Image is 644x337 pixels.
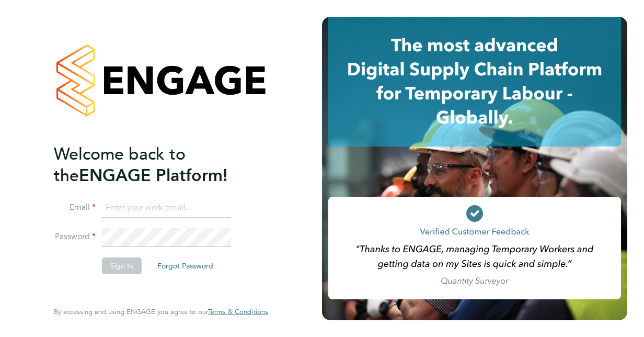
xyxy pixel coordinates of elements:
[54,307,268,316] span: By accessing and using ENGAGE you agree to our
[54,202,96,213] label: Email
[54,143,258,186] h2: ENGAGE Platform!
[208,307,268,316] span: Terms & Conditions
[208,308,268,316] a: Terms & Conditions
[54,231,96,242] label: Password
[149,257,222,274] button: Forgot Password
[102,257,142,274] button: Sign In
[102,199,231,218] input: Enter your work email...
[54,144,186,186] span: Welcome back to the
